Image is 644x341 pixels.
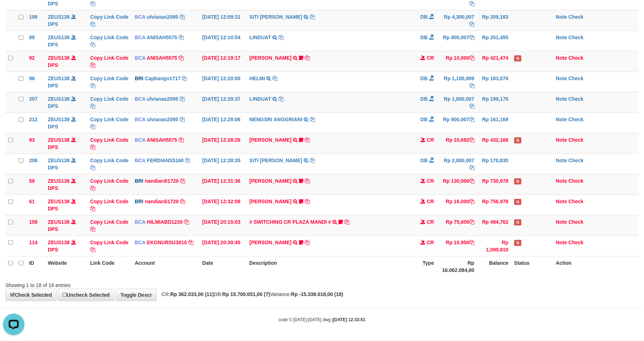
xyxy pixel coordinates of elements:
td: DPS [45,195,87,215]
a: Note [556,76,567,81]
a: Copy SITI NURLITA SAPIT to clipboard [310,158,315,163]
a: Copy Link Code [90,240,129,253]
td: DPS [45,236,87,256]
td: DPS [45,72,87,92]
th: Account [132,256,199,277]
a: Check [569,76,584,81]
a: ulvianas2095 [147,117,178,122]
td: [DATE] 12:28:06 [199,113,247,133]
div: Showing 1 to 18 of 18 entries [5,279,263,289]
a: ZEUS138 [48,55,70,61]
a: Copy ulvianas2095 to clipboard [180,117,185,122]
a: Copy HELMI to clipboard [272,76,277,81]
a: Check [569,137,584,143]
a: Copy Link Code [90,76,129,88]
a: Copy Link Code [90,14,129,27]
th: Description [247,256,412,277]
td: Rp 900,007 [437,113,477,133]
a: Check [569,14,584,20]
a: Check [569,96,584,102]
a: Copy Rp 10,692 to clipboard [469,137,474,143]
a: [PERSON_NAME] [249,137,291,143]
a: ulvianas2095 [147,14,178,20]
th: Date [199,256,247,277]
span: CR [427,240,434,245]
td: [DATE] 20:15:03 [199,215,247,236]
a: Note [556,137,567,143]
span: BCA [135,96,146,102]
a: Copy nandiardi1720 to clipboard [180,178,185,184]
a: [PERSON_NAME] [249,178,291,184]
strong: Rp -15.338.018,00 (18) [291,291,344,297]
a: Copy ulvianas2095 to clipboard [180,96,185,102]
a: ulvianas2095 [147,96,178,102]
td: Rp 2,800,007 [437,154,477,174]
span: DB [420,35,428,40]
td: DPS [45,51,87,72]
td: Rp 1,100,009 [437,72,477,92]
td: Rp 183,076 [477,72,511,92]
td: DPS [45,31,87,51]
span: BRI [135,76,143,81]
a: Copy Rp 2,800,007 to clipboard [469,165,474,170]
a: ZEUS138 [48,178,70,184]
span: CR [427,199,434,204]
a: Check [569,219,584,225]
span: 207 [29,96,37,102]
span: 208 [29,158,37,163]
span: CR [427,219,434,225]
a: Check [569,55,584,61]
td: Rp 1,090,810 [477,236,511,256]
td: Rp 75,000 [437,215,477,236]
a: Copy Rp 800,007 to clipboard [469,35,474,40]
td: DPS [45,113,87,133]
a: Check [569,178,584,184]
span: BCA [135,14,146,20]
a: Copy ANISAH5575 to clipboard [179,137,184,143]
a: Copy DANA MOCHAMADRISK to clipboard [305,199,310,204]
a: Copy Capbango1717 to clipboard [182,76,187,81]
span: BRI [135,178,143,184]
a: ZEUS138 [48,199,70,204]
a: Copy MANSUR to clipboard [305,178,310,184]
a: nandiardi1720 [145,199,179,204]
strong: Rp 362.033,00 (11) [170,291,214,297]
a: Check [569,35,584,40]
a: ZEUS138 [48,76,70,81]
td: [DATE] 12:28:26 [199,133,247,154]
a: Copy Rp 4,000,007 to clipboard [469,1,474,6]
span: BCA [135,137,146,143]
span: 212 [29,117,37,122]
td: Rp 730,978 [477,174,511,195]
a: Copy # SWITCHING CR PLAZA MANDI # to clipboard [344,219,349,225]
a: Uncheck Selected [58,289,114,301]
a: Check [569,240,584,245]
span: 61 [29,199,35,204]
a: Copy Link Code [90,35,129,47]
a: ZEUS138 [48,240,70,245]
button: Open LiveChat chat widget [3,3,24,24]
span: Has Note [514,137,521,144]
td: [DATE] 12:28:35 [199,154,247,174]
a: LINDUAT [249,35,271,40]
a: Copy Rp 75,000 to clipboard [469,219,474,225]
span: DB [420,96,428,102]
a: Copy Link Code [90,178,129,191]
span: DB [420,76,428,81]
a: Copy Link Code [90,96,129,109]
a: [PERSON_NAME] [249,240,291,245]
a: [PERSON_NAME] [249,55,291,61]
span: 89 [29,35,35,40]
td: Rp 10,950 [437,236,477,256]
th: Link Code [87,256,132,277]
td: [DATE] 12:31:36 [199,174,247,195]
span: BCA [135,240,146,245]
a: Copy ANISAH5575 to clipboard [179,35,184,40]
td: [DATE] 12:20:00 [199,72,247,92]
td: DPS [45,133,87,154]
a: Copy LINDUAT to clipboard [279,96,284,102]
span: BCA [135,219,146,225]
a: Copy EKONURSU3010 to clipboard [188,240,193,245]
a: Note [556,240,567,245]
a: Copy NENGSRI ANGGRIANI to clipboard [310,117,315,122]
